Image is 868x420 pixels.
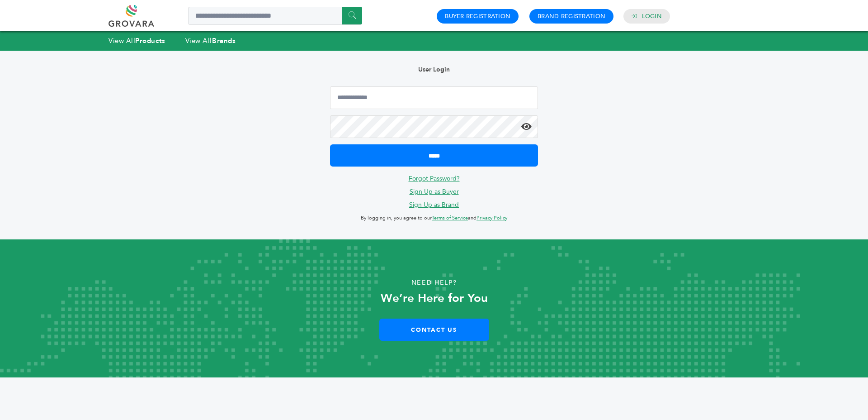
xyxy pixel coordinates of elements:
strong: Brands [212,36,236,45]
a: View AllProducts [108,36,165,45]
strong: We’re Here for You [381,290,488,306]
a: Forgot Password? [409,174,460,183]
a: Privacy Policy [476,215,507,221]
strong: Products [135,36,165,45]
a: Sign Up as Buyer [410,187,459,196]
a: Terms of Service [432,215,468,221]
input: Email Address [330,86,538,109]
input: Password [330,115,538,138]
input: Search a product or brand... [188,7,362,25]
a: View AllBrands [185,36,236,45]
a: Buyer Registration [445,12,510,20]
a: Contact Us [379,319,489,341]
b: User Login [418,65,450,74]
p: By logging in, you agree to our and [330,213,538,224]
a: Sign Up as Brand [409,200,459,209]
p: Need Help? [43,276,825,290]
a: Brand Registration [538,12,605,20]
a: Login [642,12,662,20]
